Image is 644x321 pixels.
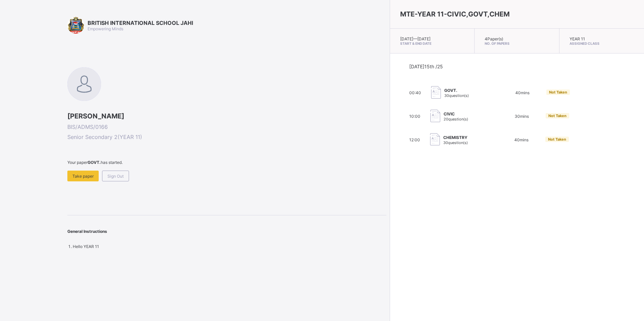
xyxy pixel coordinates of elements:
[409,114,420,119] span: 10:00
[400,36,430,41] span: [DATE] — [DATE]
[67,134,386,140] span: Senior Secondary 2 ( YEAR 11 )
[444,88,469,93] span: GOVT.
[548,137,566,142] span: Not Taken
[444,93,469,98] span: 30 question(s)
[549,90,567,95] span: Not Taken
[67,229,107,234] span: General Instructions
[67,160,386,165] span: Your paper has started.
[88,20,193,26] span: BRITISH INTERNATIONAL SCHOOL JAHI
[515,114,529,119] span: 30 mins
[409,90,421,95] span: 00:40
[400,41,464,45] span: Start & End Date
[67,112,386,120] span: [PERSON_NAME]
[409,137,420,142] span: 12:00
[88,160,101,165] b: GOVT.
[444,117,468,121] span: 20 question(s)
[88,26,123,31] span: Empowering Minds
[548,113,567,118] span: Not Taken
[72,174,94,179] span: Take paper
[431,86,441,99] img: take_paper.cd97e1aca70de81545fe8e300f84619e.svg
[570,36,585,41] span: YEAR 11
[444,111,468,116] span: CIVIC
[430,110,440,122] img: take_paper.cd97e1aca70de81545fe8e300f84619e.svg
[409,64,443,69] span: [DATE] 15th /25
[515,90,529,95] span: 40 mins
[107,174,124,179] span: Sign Out
[430,133,440,146] img: take_paper.cd97e1aca70de81545fe8e300f84619e.svg
[73,244,99,249] span: Hello YEAR 11
[485,41,549,45] span: No. of Papers
[400,10,510,18] span: MTE-YEAR 11-CIVIC,GOVT,CHEM
[443,140,468,145] span: 30 question(s)
[443,135,468,140] span: CHEMISTRY
[67,123,386,130] span: BIS/ADMS/0166
[485,36,503,41] span: 4 Paper(s)
[570,41,634,45] span: Assigned Class
[514,137,528,142] span: 40 mins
